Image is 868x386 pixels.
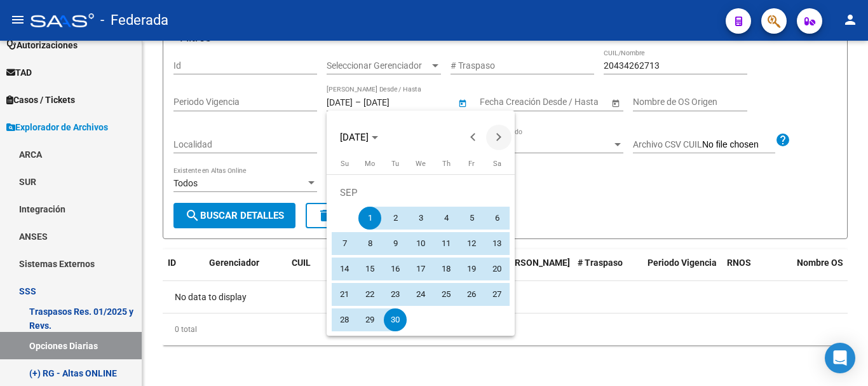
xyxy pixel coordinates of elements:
button: September 27, 2025 [484,282,510,307]
span: We [416,160,426,168]
button: September 9, 2025 [383,231,408,256]
button: September 28, 2025 [332,307,357,333]
button: September 3, 2025 [408,205,433,231]
span: 19 [460,258,483,280]
span: 28 [333,308,356,331]
span: 25 [435,283,458,306]
span: 12 [460,232,483,255]
span: 30 [384,308,407,331]
button: September 13, 2025 [484,231,510,256]
button: September 23, 2025 [383,282,408,307]
button: September 25, 2025 [433,282,459,307]
span: 16 [384,258,407,280]
span: 22 [358,283,381,306]
button: September 5, 2025 [459,205,484,231]
button: September 29, 2025 [357,307,383,333]
button: September 14, 2025 [332,256,357,282]
span: 4 [435,207,458,230]
span: 17 [409,258,432,280]
button: September 20, 2025 [484,256,510,282]
button: Next month [486,125,512,150]
span: Mo [365,160,375,168]
span: 13 [485,232,508,255]
button: September 11, 2025 [433,231,459,256]
span: Tu [391,160,399,168]
span: 20 [485,258,508,280]
button: September 19, 2025 [459,256,484,282]
button: September 24, 2025 [408,282,433,307]
span: Fr [468,160,475,168]
span: 3 [409,207,432,230]
span: Th [442,160,451,168]
button: September 15, 2025 [357,256,383,282]
span: 26 [460,283,483,306]
span: 6 [485,207,508,230]
button: September 1, 2025 [357,205,383,231]
button: September 26, 2025 [459,282,484,307]
span: 5 [460,207,483,230]
span: 24 [409,283,432,306]
span: 23 [384,283,407,306]
span: 2 [384,207,407,230]
span: [DATE] [340,132,369,143]
button: September 22, 2025 [357,282,383,307]
span: 27 [485,283,508,306]
button: Choose month and year [335,126,383,149]
button: September 12, 2025 [459,231,484,256]
span: 18 [435,258,458,280]
button: September 4, 2025 [433,205,459,231]
span: 15 [358,258,381,280]
button: September 8, 2025 [357,231,383,256]
span: 14 [333,258,356,280]
button: September 10, 2025 [408,231,433,256]
span: 10 [409,232,432,255]
span: 21 [333,283,356,306]
span: 9 [384,232,407,255]
button: Previous month [461,125,486,150]
button: September 18, 2025 [433,256,459,282]
button: September 17, 2025 [408,256,433,282]
span: 7 [333,232,356,255]
button: September 2, 2025 [383,205,408,231]
span: 1 [358,207,381,230]
span: Sa [493,160,501,168]
button: September 21, 2025 [332,282,357,307]
button: September 16, 2025 [383,256,408,282]
button: September 30, 2025 [383,307,408,333]
span: Su [341,160,349,168]
button: September 7, 2025 [332,231,357,256]
span: 11 [435,232,458,255]
div: Open Intercom Messenger [825,343,855,373]
button: September 6, 2025 [484,205,510,231]
span: 29 [358,308,381,331]
span: 8 [358,232,381,255]
td: SEP [332,180,510,205]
